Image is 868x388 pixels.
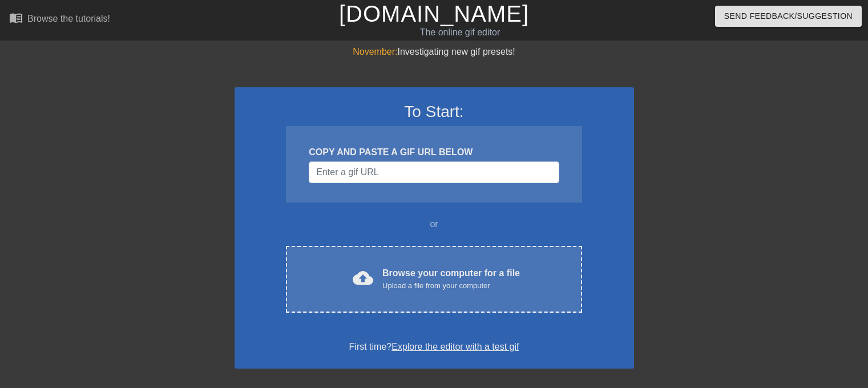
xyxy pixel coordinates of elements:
h3: To Start: [249,102,619,122]
span: cloud_upload [353,268,373,288]
a: Browse the tutorials! [9,11,110,29]
div: First time? [249,340,619,354]
span: menu_book [9,11,23,25]
span: November: [353,47,397,56]
div: The online gif editor [295,26,625,39]
div: or [264,217,604,231]
span: Send Feedback/Suggestion [724,9,853,23]
button: Send Feedback/Suggestion [715,6,862,27]
div: Investigating new gif presets! [235,45,634,59]
div: COPY AND PASTE A GIF URL BELOW [309,145,559,159]
div: Browse your computer for a file [382,266,520,292]
div: Browse the tutorials! [27,14,110,23]
input: Username [309,161,559,183]
a: [DOMAIN_NAME] [339,1,529,26]
div: Upload a file from your computer [382,280,520,292]
a: Explore the editor with a test gif [391,342,519,351]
